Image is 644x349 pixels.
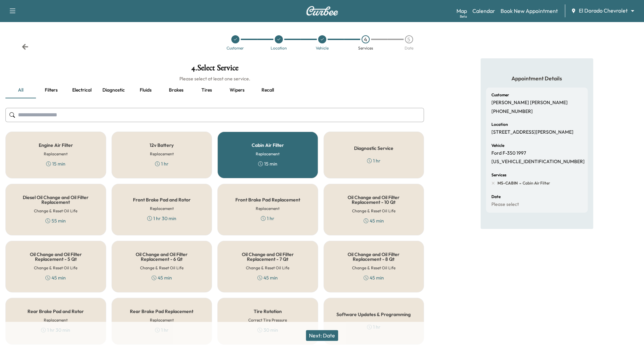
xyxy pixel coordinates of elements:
[501,7,558,15] a: Book New Appointment
[518,180,521,187] span: -
[227,46,244,50] div: Customer
[252,143,284,148] h5: Cabin Air Filter
[256,206,279,212] h6: Replacement
[147,215,176,222] div: 1 hr 30 min
[335,252,413,261] h5: Oil Change and Oil Filter Replacement - 8 Qt
[364,274,384,281] div: 45 min
[491,150,526,156] p: Ford F-350 1997
[472,7,495,15] a: Calendar
[261,215,274,222] div: 1 hr
[364,217,384,224] div: 45 min
[491,109,533,115] p: [PHONE_NUMBER]
[405,46,413,50] div: Date
[222,82,252,98] button: Wipers
[133,197,191,202] h5: Front Brake Pad and Rotor
[150,151,174,157] h6: Replacement
[254,309,282,314] h5: Tire Rotation
[252,82,283,98] button: Recall
[306,6,338,16] img: Curbee Logo
[66,82,97,98] button: Electrical
[22,43,28,50] div: Back
[271,46,287,50] div: Location
[491,195,501,199] h6: Date
[335,195,413,205] h5: Oil Change and Oil Filter Replacement - 10 Qt
[306,330,338,341] button: Next: Date
[45,274,66,281] div: 45 min
[491,159,585,165] p: [US_VEHICLE_IDENTIFICATION_NUMBER]
[155,160,169,167] div: 1 hr
[497,180,518,186] span: MS-CABIN
[191,82,222,98] button: Tires
[491,173,506,177] h6: Services
[460,14,467,19] div: Beta
[39,143,73,148] h5: Engine Air Filter
[34,208,77,214] h6: Change & Reset Oil Life
[5,82,36,98] button: all
[123,252,201,261] h5: Oil Change and Oil Filter Replacement - 6 Qt
[229,252,307,261] h5: Oil Change and Oil Filter Replacement - 7 Qt
[352,208,395,214] h6: Change & Reset Oil Life
[140,265,183,271] h6: Change & Reset Oil Life
[491,201,519,208] p: Please select
[354,146,393,151] h5: Diagnostic Service
[150,206,174,212] h6: Replacement
[161,82,191,98] button: Brakes
[316,46,329,50] div: Vehicle
[362,35,370,43] div: 4
[5,64,424,75] h1: 4 . Select Service
[17,195,95,205] h5: Diesel Oil Change and Oil Filter Replacement
[34,265,77,271] h6: Change & Reset Oil Life
[27,309,84,314] h5: Rear Brake Pad and Rotor
[336,312,411,317] h5: Software Updates & Programming
[491,143,504,148] h6: Vehicle
[46,160,65,167] div: 15 min
[491,129,573,135] p: [STREET_ADDRESS][PERSON_NAME]
[97,82,130,98] button: Diagnostic
[152,274,172,281] div: 45 min
[5,82,424,98] div: basic tabs example
[456,7,467,15] a: MapBeta
[257,274,278,281] div: 45 min
[44,317,67,323] h6: Replacement
[130,82,161,98] button: Fluids
[258,160,277,167] div: 15 min
[246,265,289,271] h6: Change & Reset Oil Life
[150,317,174,323] h6: Replacement
[367,157,380,164] div: 1 hr
[45,217,66,224] div: 55 min
[36,82,66,98] button: Filters
[130,309,193,314] h5: Rear Brake Pad Replacement
[150,143,174,148] h5: 12v Battery
[491,122,508,127] h6: Location
[491,93,509,97] h6: Customer
[358,46,373,50] div: Services
[44,151,67,157] h6: Replacement
[491,100,568,106] p: [PERSON_NAME] [PERSON_NAME]
[256,151,279,157] h6: Replacement
[235,197,300,202] h5: Front Brake Pad Replacement
[352,265,395,271] h6: Change & Reset Oil Life
[248,317,287,323] h6: Correct Tire Pressure
[5,75,424,82] h6: Please select at least one service.
[17,252,95,261] h5: Oil Change and Oil Filter Replacement - 5 Qt
[521,180,550,186] span: Cabin Air Filter
[405,35,413,43] div: 5
[579,7,628,15] span: El Dorado Chevrolet
[486,75,588,82] h5: Appointment Details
